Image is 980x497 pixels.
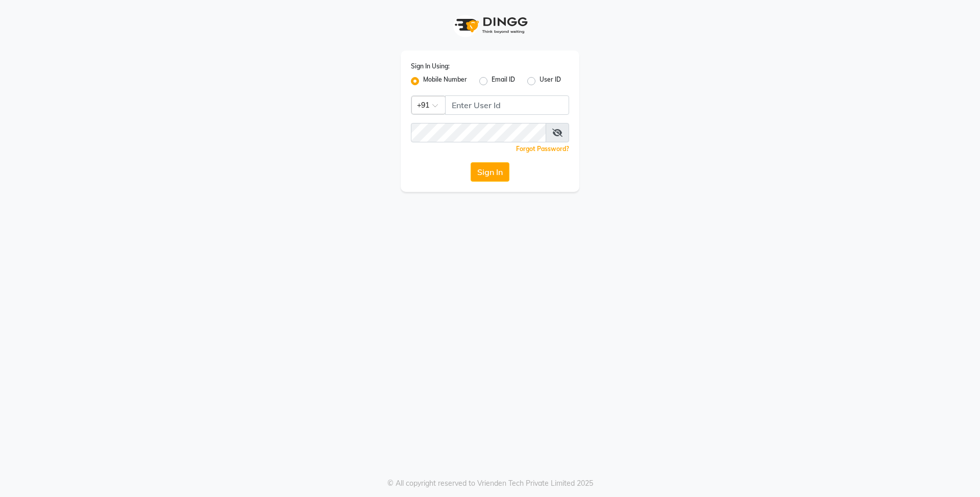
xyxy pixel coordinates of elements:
[540,75,561,87] label: User ID
[516,145,569,153] a: Forgot Password?
[411,123,546,142] input: Username
[411,62,450,71] label: Sign In Using:
[471,162,509,182] button: Sign In
[445,95,569,115] input: Username
[492,75,515,87] label: Email ID
[423,75,467,87] label: Mobile Number
[449,10,531,40] img: logo1.svg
